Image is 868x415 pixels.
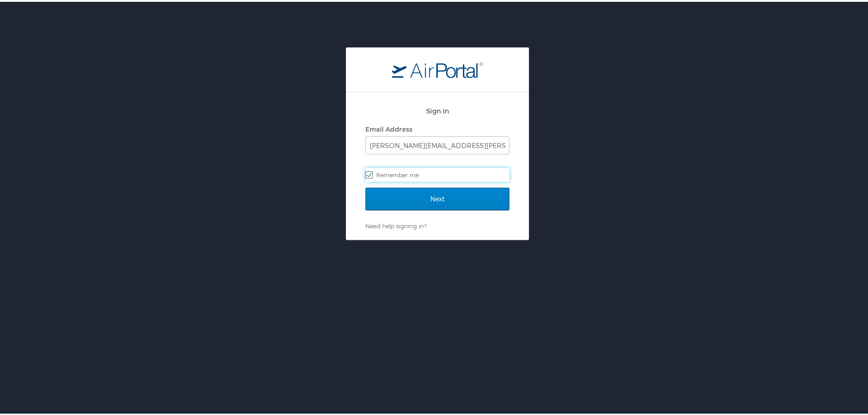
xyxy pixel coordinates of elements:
label: Email Address [365,123,412,131]
img: logo [392,60,483,76]
input: Next [365,186,509,209]
a: Need help signing in? [365,220,426,228]
label: Remember me [365,166,509,180]
h2: Sign In [365,104,509,114]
